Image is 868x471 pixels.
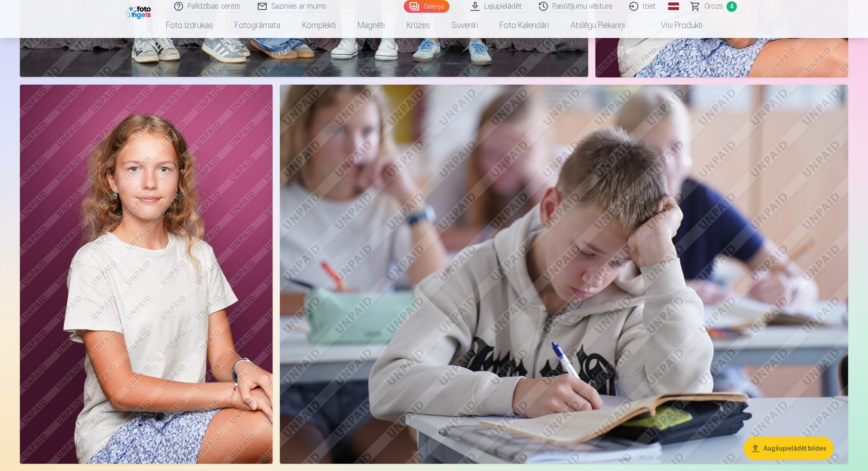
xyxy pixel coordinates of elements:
[726,1,737,12] span: 4
[704,1,723,12] span: Grozs
[126,4,153,19] img: /fa1
[155,13,224,38] a: Foto izdrukas
[560,13,636,38] a: Atslēgu piekariņi
[489,13,560,38] a: Foto kalendāri
[396,13,441,38] a: Krūzes
[441,13,489,38] a: Suvenīri
[744,437,834,460] button: Augšupielādēt bildes
[291,13,347,38] a: Komplekti
[224,13,291,38] a: Fotogrāmata
[636,13,713,38] a: Visi produkti
[347,13,396,38] a: Magnēti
